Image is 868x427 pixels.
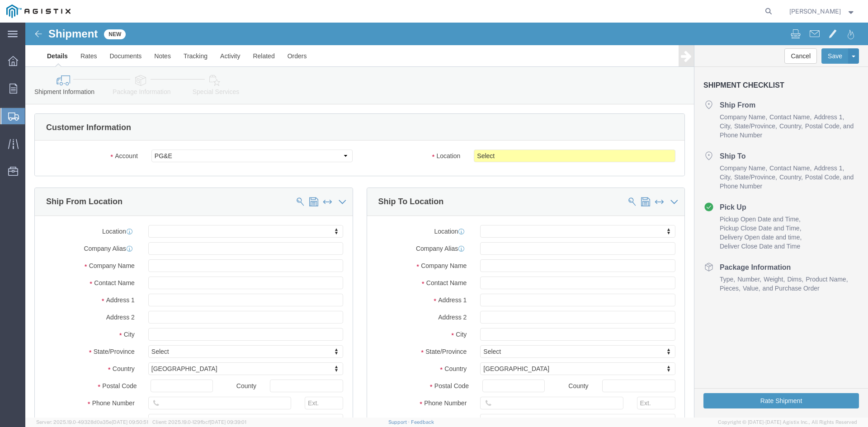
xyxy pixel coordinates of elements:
span: Amanda Brown [789,6,841,16]
button: [PERSON_NAME] [789,6,856,17]
span: [DATE] 09:50:51 [112,419,148,425]
img: logo [6,5,71,18]
span: Server: 2025.19.0-49328d0a35e [36,419,148,425]
span: Client: 2025.19.0-129fbcf [152,419,246,425]
iframe: FS Legacy Container [25,23,868,418]
span: [DATE] 09:39:01 [210,419,246,425]
a: Feedback [411,419,434,425]
span: Copyright © [DATE]-[DATE] Agistix Inc., All Rights Reserved [718,418,857,426]
a: Support [388,419,411,425]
